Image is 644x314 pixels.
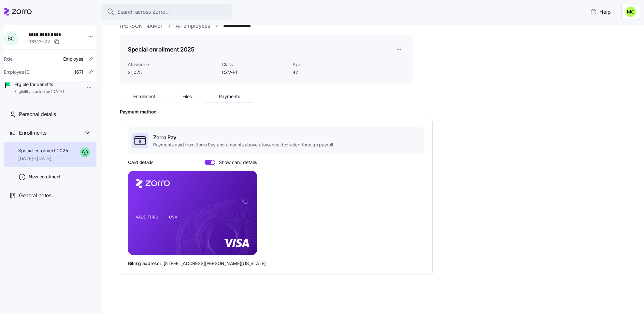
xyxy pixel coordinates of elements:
span: General notes [19,191,51,200]
span: Age [293,61,358,68]
h1: Special enrollment 2025 [128,45,194,53]
a: [PERSON_NAME] [120,22,163,30]
img: fb6fbd1e9160ef83da3948286d18e3ea [625,7,636,17]
span: Search across Zorro... [117,8,170,16]
span: Eligibility started on [DATE] [14,89,64,95]
span: Zorro Pay [153,133,333,142]
span: Employee [63,56,83,62]
span: [DATE] - [DATE] [18,155,68,162]
span: New enrollment [29,173,61,180]
h3: Card details [128,159,154,166]
span: Payments [219,94,240,99]
span: Special enrollment 2025 [18,147,68,154]
span: 1671 [74,69,83,75]
span: [STREET_ADDRESS][PERSON_NAME][US_STATE] [164,260,266,267]
span: Enrollments [19,129,46,137]
button: Help [585,5,616,18]
span: Files [182,94,192,99]
span: CZV-FT [222,69,287,76]
tspan: VALID THRU [136,215,158,219]
span: Class [222,61,287,68]
button: copy-to-clipboard [242,198,248,204]
span: Personal details [19,110,56,118]
span: Payments paid from Zorro Pay and amounts above allowance deducted through payroll [153,142,333,148]
span: Help [590,8,611,16]
span: Billing address: [128,260,161,267]
span: Show card details [215,160,257,165]
a: All employees [176,22,210,30]
tspan: CVV [169,215,177,219]
span: $1,075 [128,69,217,76]
span: Enrollment [133,94,155,99]
span: 06313d22 [28,38,50,45]
span: Role [4,56,13,62]
span: Eligible for benefits [14,81,64,88]
span: 47 [293,69,358,76]
span: B O [7,36,14,41]
button: Search across Zorro... [102,4,232,20]
span: Allowance [128,61,217,68]
h2: Payment method [120,109,635,115]
span: Employee ID [4,69,30,75]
